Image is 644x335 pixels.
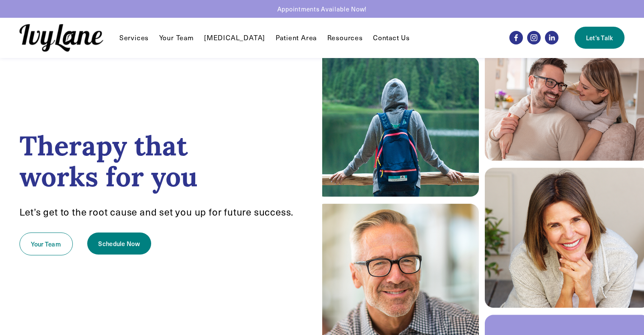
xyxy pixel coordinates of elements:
a: Your Team [19,233,73,255]
span: Services [119,33,149,42]
a: Facebook [509,31,523,44]
span: Resources [327,33,363,42]
a: folder dropdown [327,33,363,43]
a: Your Team [159,33,194,43]
a: LinkedIn [545,31,558,44]
a: Contact Us [373,33,410,43]
a: [MEDICAL_DATA] [204,33,265,43]
span: Let’s get to the root cause and set you up for future success. [19,205,294,218]
a: folder dropdown [119,33,149,43]
a: Instagram [527,31,541,44]
strong: Therapy that works for you [19,128,198,194]
a: Let's Talk [575,27,625,49]
a: Schedule Now [87,233,151,255]
a: Patient Area [276,33,317,43]
img: Ivy Lane Counseling &mdash; Therapy that works for you [19,24,103,52]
